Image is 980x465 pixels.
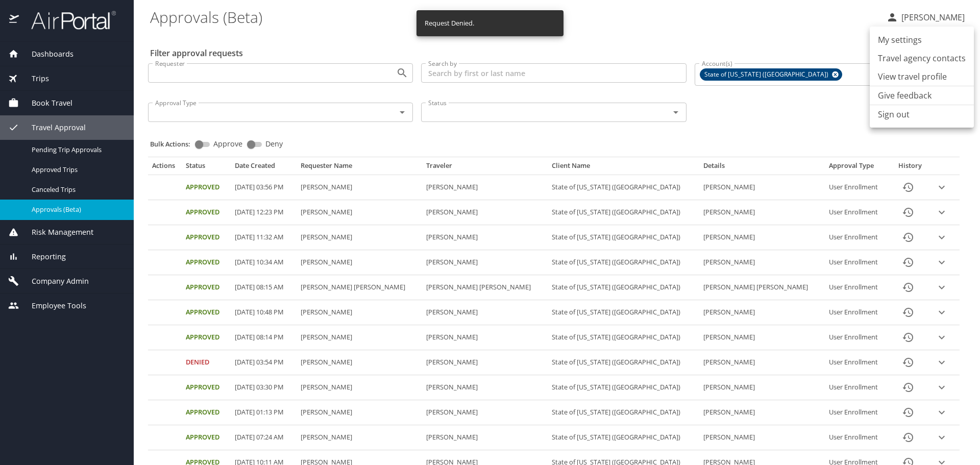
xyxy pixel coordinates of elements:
a: Travel agency contacts [870,49,974,67]
a: View travel profile [870,67,974,86]
li: Sign out [870,105,974,124]
a: Give feedback [878,89,932,102]
a: My settings [870,31,974,49]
